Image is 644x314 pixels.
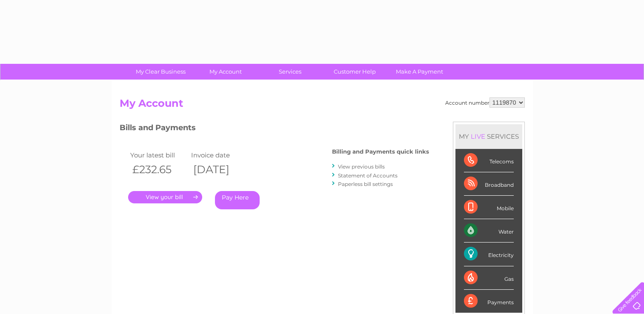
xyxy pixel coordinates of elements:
[464,149,514,172] div: Telecoms
[320,64,390,80] a: Customer Help
[338,181,393,187] a: Paperless bill settings
[464,172,514,196] div: Broadband
[445,97,525,108] div: Account number
[128,149,189,161] td: Your latest bill
[126,64,196,80] a: My Clear Business
[384,64,455,80] a: Make A Payment
[464,290,514,313] div: Payments
[469,132,487,140] div: LIVE
[120,122,429,137] h3: Bills and Payments
[190,64,260,80] a: My Account
[189,161,250,178] th: [DATE]
[464,243,514,266] div: Electricity
[464,219,514,243] div: Water
[464,196,514,219] div: Mobile
[255,64,325,80] a: Services
[120,97,525,114] h2: My Account
[332,148,429,155] h4: Billing and Payments quick links
[128,191,202,203] a: .
[189,149,250,161] td: Invoice date
[128,161,189,178] th: £232.65
[215,191,260,209] a: Pay Here
[338,163,385,170] a: View previous bills
[338,172,398,179] a: Statement of Accounts
[464,266,514,290] div: Gas
[455,124,522,148] div: MY SERVICES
